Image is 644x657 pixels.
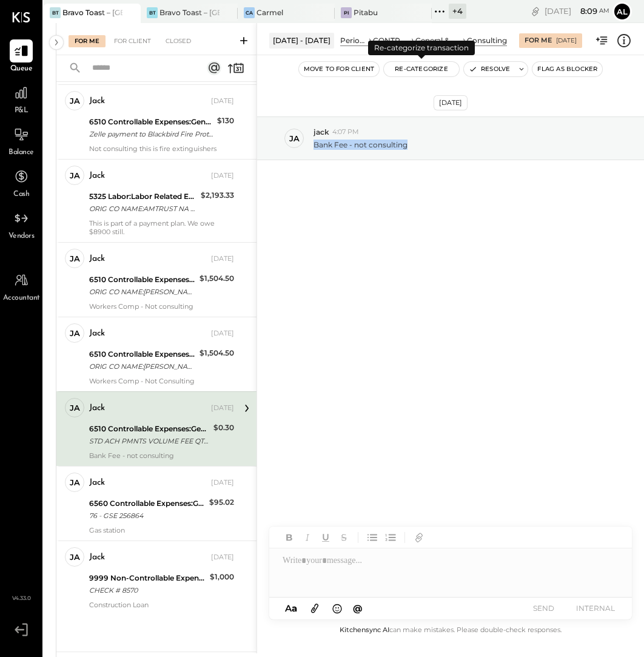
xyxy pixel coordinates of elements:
[62,7,122,18] div: Bravo Toast – [GEOGRAPHIC_DATA]
[529,5,542,18] div: copy link
[373,35,409,45] div: CONTROLLABLE EXPENSES
[556,36,577,45] div: [DATE]
[8,231,35,242] span: Vendors
[3,293,40,304] span: Accountant
[384,62,459,76] button: Re-Categorize
[464,62,515,76] button: Resolve
[89,526,234,534] div: Gas station
[70,328,80,339] div: ja
[89,286,196,298] div: ORIG CO NAME:[PERSON_NAME] ORIG ID:341315123 DESC DATE:[DATE] CO ENTRY DESCR:EOD-TRUST SEC:PPD TR...
[257,7,283,18] div: Carmel
[211,403,234,413] div: [DATE]
[532,62,602,76] button: Flag as Blocker
[289,133,300,144] div: ja
[89,402,105,414] div: jack
[217,115,234,127] div: $130
[364,530,380,545] button: Unordered List
[89,360,196,372] div: ORIG CO NAME:[PERSON_NAME] ORIG ID:341315123 DESC DATE:[DATE] CO ENTRY DESCR:EOD-TRUST SEC:PPD TR...
[292,602,297,614] span: a
[211,254,234,264] div: [DATE]
[50,7,61,18] div: BT
[368,41,475,55] div: Re-categorize transaction
[89,95,105,107] div: jack
[353,602,363,614] span: @
[314,140,408,150] p: Bank Fee - not consulting
[545,5,609,17] div: [DATE]
[519,600,568,616] button: SEND
[415,35,461,45] div: General & Administrative Expenses
[211,96,234,106] div: [DATE]
[89,116,213,128] div: 6510 Controllable Expenses:General & Administrative Expenses:Consulting
[211,478,234,488] div: [DATE]
[269,33,334,48] div: [DATE] - [DATE]
[89,190,197,203] div: 5325 Labor:Labor Related Expenses:Workers Comp Insurance
[525,36,552,45] div: For Me
[70,95,80,107] div: ja
[70,170,80,181] div: ja
[89,328,105,340] div: jack
[411,530,427,545] button: Add URL
[467,35,507,45] div: Consulting
[159,7,220,18] div: Bravo Toast – [GEOGRAPHIC_DATA]
[70,402,80,414] div: ja
[332,127,359,137] span: 4:07 PM
[200,347,234,359] div: $1,504.50
[70,253,80,264] div: ja
[89,274,196,286] div: 6510 Controllable Expenses:General & Administrative Expenses:Consulting
[89,601,234,609] div: Construction Loan
[147,7,158,18] div: BT
[15,106,29,116] span: P&L
[211,171,234,181] div: [DATE]
[89,348,196,360] div: 6510 Controllable Expenses:General & Administrative Expenses:Consulting
[70,551,80,563] div: ja
[612,2,632,21] button: Al
[89,451,234,460] div: Bank Fee - not consulting
[89,477,105,489] div: jack
[299,62,380,76] button: Move to for client
[89,551,105,564] div: jack
[89,497,206,510] div: 6560 Controllable Expenses:General & Administrative Expenses:Bank Charges & Fees
[210,571,234,583] div: $1,000
[89,302,234,311] div: Workers Comp - Not consulting
[89,219,234,236] div: This is part of a payment plan. We owe $8900 still.
[89,128,213,140] div: Zelle payment to Blackbird Fire Protection XXXXXXX4192
[201,189,234,201] div: $2,193.33
[383,530,398,545] button: Ordered List
[318,530,334,545] button: Underline
[108,35,157,47] div: For Client
[340,35,367,45] div: Period P&L
[200,272,234,285] div: $1,504.50
[1,269,42,304] a: Accountant
[354,7,378,18] div: Pitabu
[211,553,234,562] div: [DATE]
[159,35,197,47] div: Closed
[89,584,206,596] div: CHECK # 8570
[336,530,352,545] button: Strikethrough
[571,600,620,616] button: INTERNAL
[69,35,106,47] div: For Me
[281,530,297,545] button: Bold
[89,510,206,522] div: 76 - GSE 256864
[13,189,29,200] span: Cash
[213,422,234,434] div: $0.30
[10,64,33,75] span: Queue
[244,7,255,18] div: Ca
[1,207,42,242] a: Vendors
[1,165,42,200] a: Cash
[209,496,234,508] div: $95.02
[89,144,234,153] div: Not consulting this is fire extinguishers
[1,81,42,116] a: P&L
[281,602,301,615] button: Aa
[8,147,34,158] span: Balance
[349,601,366,616] button: @
[341,7,352,18] div: Pi
[211,329,234,339] div: [DATE]
[89,377,234,385] div: Workers Comp - Not Consulting
[314,127,329,137] span: jack
[89,170,105,182] div: jack
[1,39,42,75] a: Queue
[89,203,197,215] div: ORIG CO NAME:AMTRUST NA ORIG ID:XXXXXX5001 DESC DATE:[DATE] CO ENTRY DESCR:PAYMENT SEC:CCD TRACE#...
[89,253,105,265] div: jack
[70,477,80,488] div: ja
[89,423,210,435] div: 6510 Controllable Expenses:General & Administrative Expenses:Consulting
